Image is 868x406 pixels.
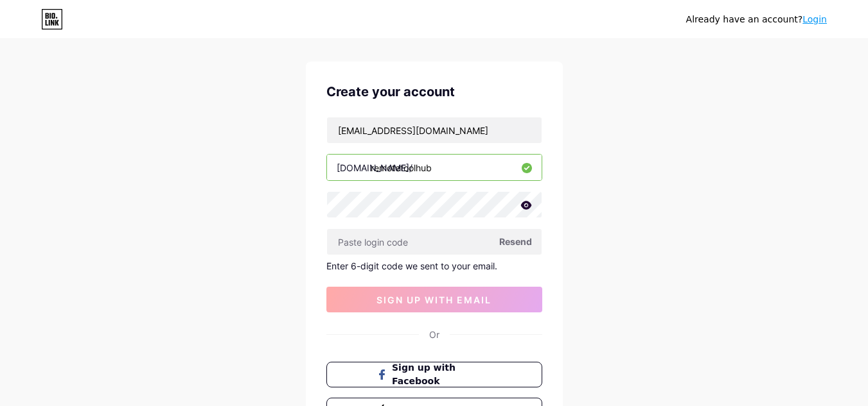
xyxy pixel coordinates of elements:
[376,294,492,305] span: sign up with email
[499,235,532,248] span: Resend
[326,82,542,101] div: Create your account
[802,14,827,24] a: Login
[429,328,439,341] div: Or
[326,362,542,387] button: Sign up with Facebook
[337,161,412,174] div: [DOMAIN_NAME]/
[392,361,492,388] span: Sign up with Facebook
[326,260,542,271] div: Enter 6-digit code we sent to your email.
[327,155,542,180] input: username
[327,229,542,255] input: Paste login code
[326,287,542,312] button: sign up with email
[686,13,827,26] div: Already have an account?
[327,117,542,143] input: Email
